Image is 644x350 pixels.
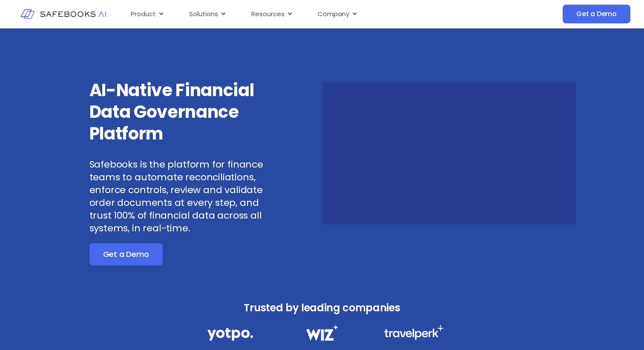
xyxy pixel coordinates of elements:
[124,6,490,23] nav: Menu
[124,6,490,23] div: Menu Toggle
[89,80,280,145] h3: AI-Native Financial Data Governance Platform
[576,10,617,18] span: Get a Demo
[251,9,285,19] span: Resources
[563,5,630,23] a: Get a Demo
[131,9,156,19] span: Product
[189,299,455,316] h3: Trusted by leading companies
[302,325,342,341] img: Financial Data Governance 2
[207,325,253,343] img: Financial Data Governance 1
[318,9,349,19] span: Company
[189,9,218,19] span: Solutions
[89,158,280,235] p: Safebooks is the platform for finance teams to automate reconciliations, enforce controls, review...
[103,250,149,259] span: Get a Demo
[89,243,163,265] a: Get a Demo
[384,325,444,340] img: Financial Data Governance 3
